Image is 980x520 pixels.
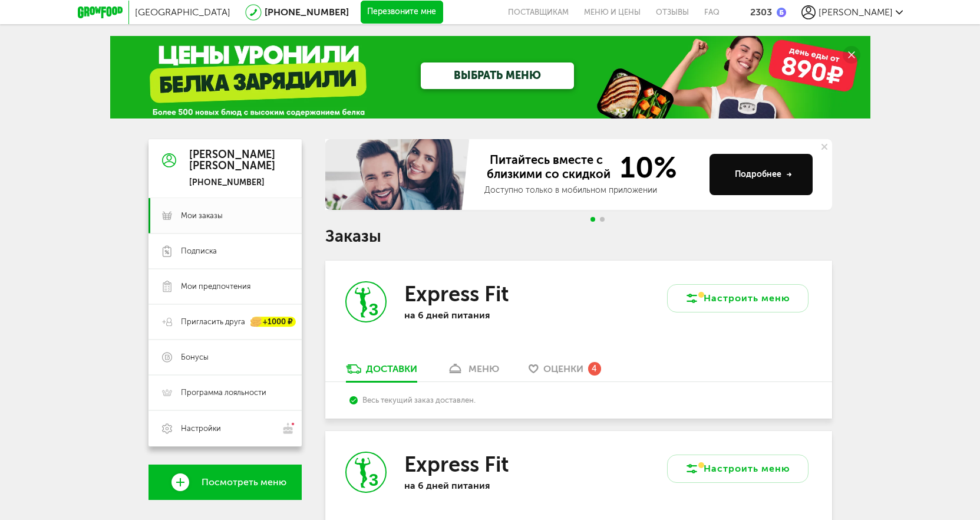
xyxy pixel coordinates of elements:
span: Мои заказы [181,210,223,221]
img: bonus_b.cdccf46.png [777,8,786,17]
p: на 6 дней питания [404,480,557,491]
div: [PERSON_NAME] [PERSON_NAME] [189,149,275,173]
button: Подробнее [710,154,813,195]
span: Пригласить друга [181,317,245,327]
div: Весь текущий заказ доставлен. [349,396,807,404]
a: [PHONE_NUMBER] [265,6,349,18]
div: 2303 [750,6,772,18]
button: Настроить меню [667,284,809,312]
span: Настройки [181,423,221,434]
div: Доставки [366,363,417,374]
div: Подробнее [735,169,792,180]
a: Настройки [149,410,302,446]
span: Go to slide 1 [590,217,595,222]
span: Go to slide 2 [600,217,605,222]
span: Посмотреть меню [202,477,286,488]
h3: Express Fit [404,452,509,477]
div: 4 [588,362,601,375]
a: Мои предпочтения [149,269,302,304]
a: Доставки [340,363,423,381]
span: Подписка [181,246,217,256]
a: Подписка [149,233,302,269]
a: Оценки 4 [523,363,607,381]
a: ВЫБРАТЬ МЕНЮ [421,62,574,89]
a: Программа лояльности [149,375,302,410]
a: меню [441,363,505,381]
button: Перезвоните мне [361,1,443,24]
span: [PERSON_NAME] [819,6,893,18]
span: 10% [613,153,677,182]
span: Питайтесь вместе с близкими со скидкой [484,153,613,182]
span: Мои предпочтения [181,281,250,292]
div: +1000 ₽ [251,317,296,327]
button: Настроить меню [667,455,809,483]
div: [PHONE_NUMBER] [189,177,275,188]
a: Посмотреть меню [149,465,302,500]
div: меню [468,363,499,374]
a: Бонусы [149,340,302,375]
span: Программа лояльности [181,387,266,398]
img: family-banner.579af9d.jpg [325,139,473,210]
a: Мои заказы [149,198,302,233]
span: Оценки [543,363,583,374]
div: Доступно только в мобильном приложении [484,185,700,196]
p: на 6 дней питания [404,310,557,321]
a: Пригласить друга +1000 ₽ [149,304,302,340]
h3: Express Fit [404,281,509,307]
span: [GEOGRAPHIC_DATA] [135,6,230,18]
h1: Заказы [325,229,832,244]
span: Бонусы [181,352,209,363]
